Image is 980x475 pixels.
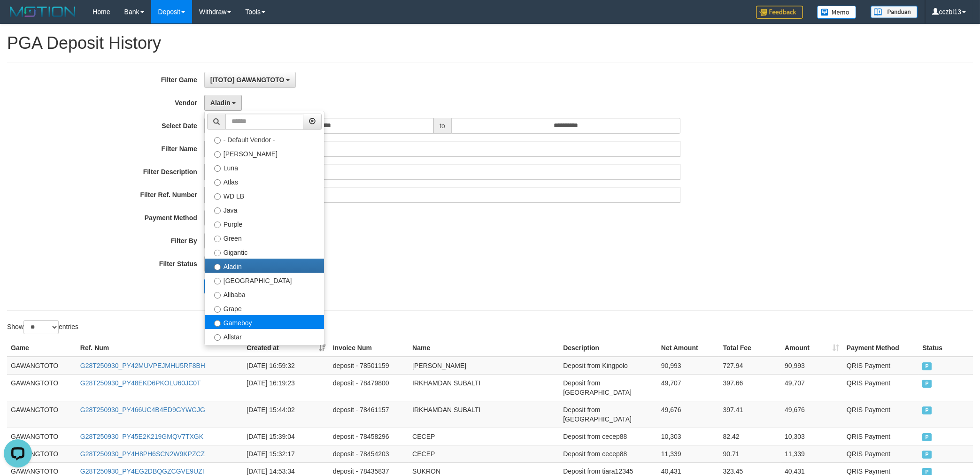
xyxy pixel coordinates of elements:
td: GAWANGTOTO [7,445,77,462]
input: Allstar [214,334,221,341]
input: [GEOGRAPHIC_DATA] [214,278,221,284]
td: deposit - 78458296 [329,428,409,445]
td: 11,339 [657,445,719,462]
span: PAID [922,433,932,441]
a: G28T250930_PY48EKD6PKOLU60JC0T [80,379,201,387]
input: - Default Vendor - [214,137,221,144]
th: Created at: activate to sort column ascending [243,339,329,357]
td: 49,676 [781,401,843,428]
td: [PERSON_NAME] [409,357,559,375]
a: G28T250930_PY466UC4B4ED9GYWGJG [80,406,205,414]
input: Green [214,236,221,242]
input: Grape [214,306,221,313]
td: Deposit from [GEOGRAPHIC_DATA] [559,374,657,401]
label: WD LB [205,188,324,202]
input: Alibaba [214,292,221,299]
label: [PERSON_NAME] [205,146,324,160]
th: Invoice Num [329,339,409,357]
th: Ref. Num [77,339,243,357]
input: Atlas [214,179,221,186]
label: Luna [205,160,324,174]
td: deposit - 78501159 [329,357,409,375]
button: [ITOTO] GAWANGTOTO [204,72,296,88]
th: Total Fee [719,339,781,357]
td: 49,676 [657,401,719,428]
td: IRKHAMDAN SUBALTI [409,374,559,401]
input: Purple [214,222,221,228]
td: Deposit from cecep88 [559,445,657,462]
th: Net Amount [657,339,719,357]
td: QRIS Payment [843,428,918,445]
td: CECEP [409,445,559,462]
td: [DATE] 16:59:32 [243,357,329,375]
button: Open LiveChat chat widget [4,4,32,32]
label: Gigantic [205,245,324,259]
td: 82.42 [719,428,781,445]
th: Payment Method [843,339,918,357]
img: Feedback.jpg [756,6,803,19]
label: Xtr [205,343,324,357]
span: to [433,118,451,134]
td: 397.41 [719,401,781,428]
td: GAWANGTOTO [7,357,77,375]
th: Status [918,339,973,357]
td: 49,707 [781,374,843,401]
td: 90,993 [781,357,843,375]
td: CECEP [409,428,559,445]
td: 10,303 [781,428,843,445]
img: panduan.png [871,6,918,18]
td: deposit - 78454203 [329,445,409,462]
td: IRKHAMDAN SUBALTI [409,401,559,428]
span: PAID [922,362,932,370]
th: Name [409,339,559,357]
td: 90.71 [719,445,781,462]
label: - Default Vendor - [205,132,324,146]
label: Atlas [205,174,324,188]
h1: PGA Deposit History [7,34,973,53]
label: [GEOGRAPHIC_DATA] [205,273,324,287]
td: 49,707 [657,374,719,401]
label: Grape [205,301,324,315]
input: Gigantic [214,250,221,256]
td: Deposit from [GEOGRAPHIC_DATA] [559,401,657,428]
span: PAID [922,380,932,388]
input: Luna [214,165,221,172]
th: Description [559,339,657,357]
a: G28T250930_PY4EG2DBQGZCGVE9UZI [80,467,204,475]
td: [DATE] 15:32:17 [243,445,329,462]
span: PAID [922,406,932,414]
td: QRIS Payment [843,445,918,462]
a: G28T250930_PY42MUVPEJMHU5RF8BH [80,362,205,369]
td: [DATE] 15:39:04 [243,428,329,445]
input: WD LB [214,193,221,200]
td: 11,339 [781,445,843,462]
td: deposit - 78461157 [329,401,409,428]
td: [DATE] 16:19:23 [243,374,329,401]
span: [ITOTO] GAWANGTOTO [210,76,285,84]
input: Aladin [214,264,221,270]
th: Game [7,339,77,357]
td: 397.66 [719,374,781,401]
label: Java [205,202,324,216]
span: PAID [922,451,932,459]
td: Deposit from Kingpolo [559,357,657,375]
button: Aladin [204,95,242,111]
input: [PERSON_NAME] [214,151,221,158]
td: QRIS Payment [843,374,918,401]
td: QRIS Payment [843,357,918,375]
th: Amount: activate to sort column ascending [781,339,843,357]
label: Allstar [205,329,324,343]
td: 727.94 [719,357,781,375]
td: Deposit from cecep88 [559,428,657,445]
label: Show entries [7,320,78,334]
label: Green [205,230,324,245]
td: 90,993 [657,357,719,375]
span: Aladin [210,99,231,107]
label: Purple [205,216,324,230]
td: 10,303 [657,428,719,445]
td: GAWANGTOTO [7,401,77,428]
td: GAWANGTOTO [7,428,77,445]
a: G28T250930_PY4H8PH6SCN2W9KPZCZ [80,450,205,458]
td: GAWANGTOTO [7,374,77,401]
td: QRIS Payment [843,401,918,428]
